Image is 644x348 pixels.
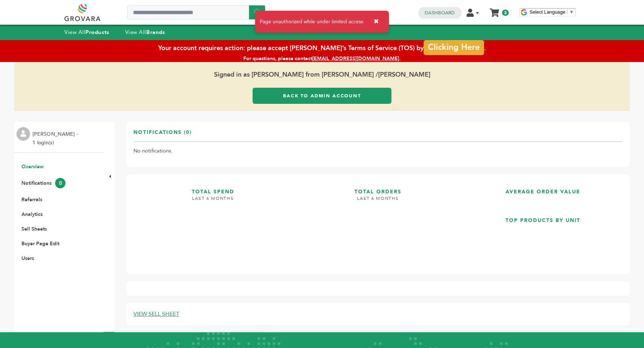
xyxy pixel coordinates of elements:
[21,196,42,203] a: Referrals
[146,29,165,36] strong: Brands
[502,10,509,16] span: 3
[463,182,623,204] a: AVERAGE ORDER VALUE
[253,88,391,104] a: Back to Admin Account
[127,5,265,20] input: Search a product or brand...
[125,29,165,36] a: View AllBrands
[491,6,499,14] a: My Cart
[21,240,59,247] a: Buyer Page Edit
[530,9,565,15] span: Select Language
[64,29,109,36] a: View AllProducts
[16,127,30,141] img: profile.png
[425,10,455,16] a: Dashboard
[33,130,80,147] li: [PERSON_NAME] - 1 login(s)
[260,18,365,25] span: Page unauthorized while under limited access.
[21,180,65,187] a: Notifications0
[133,195,293,207] h4: LAST 6 MONTHS
[298,182,458,195] h3: TOTAL ORDERS
[21,255,34,262] a: Users
[133,129,192,141] h3: Notifications (0)
[55,178,65,188] span: 0
[312,55,399,62] a: [EMAIL_ADDRESS][DOMAIN_NAME]
[463,210,623,261] a: TOP PRODUCTS BY UNIT
[133,182,293,195] h3: TOTAL SPEND
[424,40,484,55] a: Clicking Here
[567,9,567,15] span: ​
[133,182,293,261] a: TOTAL SPEND LAST 6 MONTHS
[463,210,623,224] h3: TOP PRODUCTS BY UNIT
[21,211,43,218] a: Analytics
[86,29,109,36] strong: Products
[133,310,179,318] a: VIEW SELL SHEET
[298,182,458,261] a: TOTAL ORDERS LAST 6 MONTHS
[21,163,44,170] a: Overview
[133,142,623,160] td: No notifications.
[569,9,574,15] span: ▼
[14,62,630,88] span: Signed in as [PERSON_NAME] from [PERSON_NAME] /[PERSON_NAME]
[530,9,574,15] a: Select Language​
[463,182,623,195] h3: AVERAGE ORDER VALUE
[368,14,384,29] button: ✖
[21,226,47,232] a: Sell Sheets
[298,195,458,207] h4: LAST 6 MONTHS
